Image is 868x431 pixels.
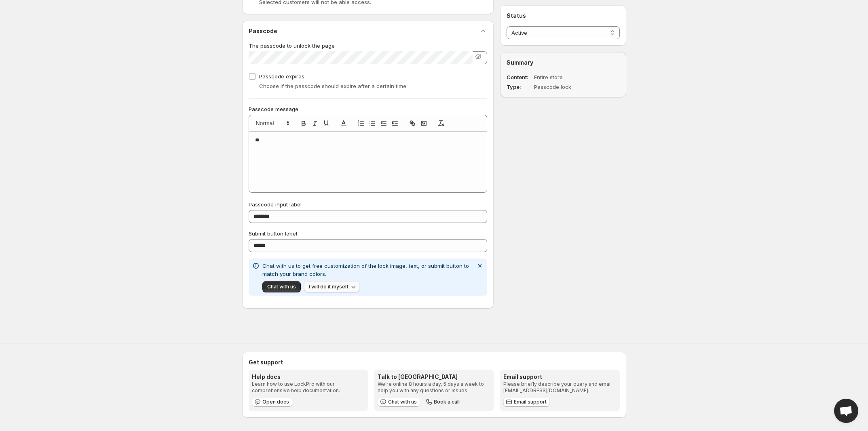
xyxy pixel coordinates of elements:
button: Chat with us [378,397,420,407]
dd: Entire store [534,73,596,81]
span: Passcode expires [259,73,304,80]
dd: Passcode lock [534,83,596,91]
dt: Content: [507,73,532,81]
span: Email support [514,399,547,405]
h2: Get support [249,358,620,366]
h3: Email support [503,373,616,381]
h3: Help docs [252,373,365,381]
h2: Passcode [249,27,277,35]
span: Book a call [434,399,460,405]
a: Email support [503,397,550,407]
span: Chat with us [267,284,296,290]
a: Open docs [252,397,292,407]
p: Passcode message [249,105,488,113]
p: Please briefly describe your query and email [EMAIL_ADDRESS][DOMAIN_NAME]. [503,381,616,394]
span: Chat with us to get free customization of the lock image, text, or submit button to match your br... [262,263,469,277]
p: We're online 8 hours a day, 5 days a week to help you with any questions or issues. [378,381,490,394]
button: Chat with us [262,281,301,292]
button: Book a call [423,397,463,407]
a: Open chat [834,399,858,423]
button: Dismiss notification [474,260,486,271]
h2: Summary [507,59,619,67]
h2: Status [507,12,619,20]
p: Learn how to use LockPro with our comprehensive help documentation. [252,381,365,394]
dt: Type: [507,83,532,91]
h3: Talk to [GEOGRAPHIC_DATA] [378,373,490,381]
span: Chat with us [388,399,417,405]
span: Choose if the passcode should expire after a certain time [259,83,406,89]
button: I will do it myself [304,281,360,292]
span: The passcode to unlock the page [249,42,335,49]
span: Passcode input label [249,201,302,208]
span: Open docs [262,399,289,405]
span: I will do it myself [309,284,348,290]
span: Submit button label [249,230,297,237]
